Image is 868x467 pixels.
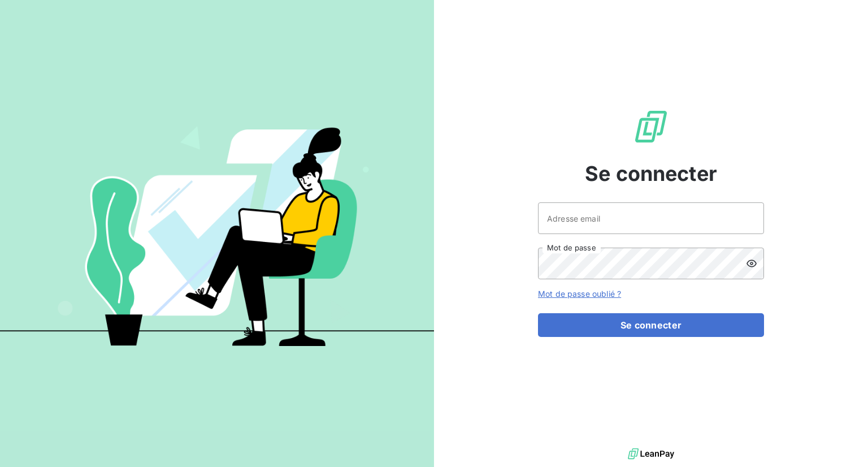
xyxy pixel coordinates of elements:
[585,158,717,189] span: Se connecter
[538,313,764,337] button: Se connecter
[538,289,621,299] a: Mot de passe oublié ?
[633,109,669,145] img: Logo LeanPay
[538,202,764,234] input: placeholder
[628,446,674,462] img: logo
